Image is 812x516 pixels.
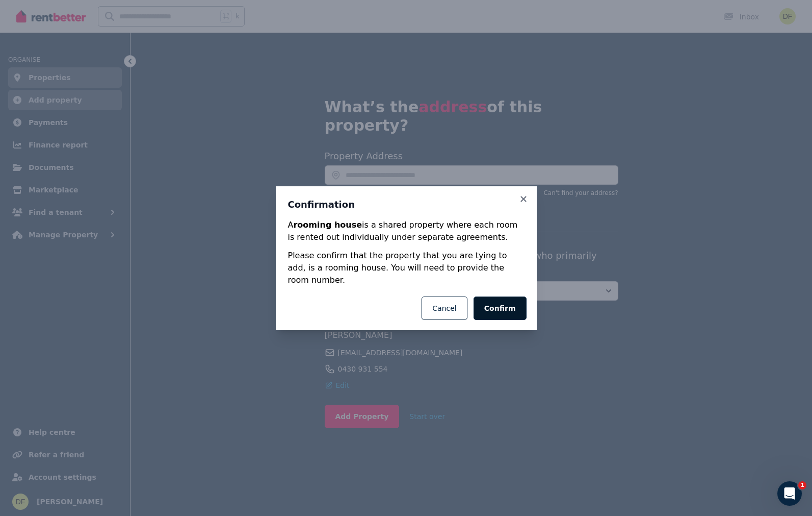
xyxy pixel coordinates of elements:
iframe: Intercom live chat [777,481,802,506]
p: A is a shared property where each room is rented out individually under separate agreements. [288,219,525,243]
button: Confirm [474,297,527,320]
span: 1 [798,481,806,489]
button: Cancel [422,297,467,320]
strong: rooming house [293,220,362,230]
p: Please confirm that the property that you are tying to add, is a rooming house. You will need to ... [288,250,525,286]
h3: Confirmation [288,199,525,211]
